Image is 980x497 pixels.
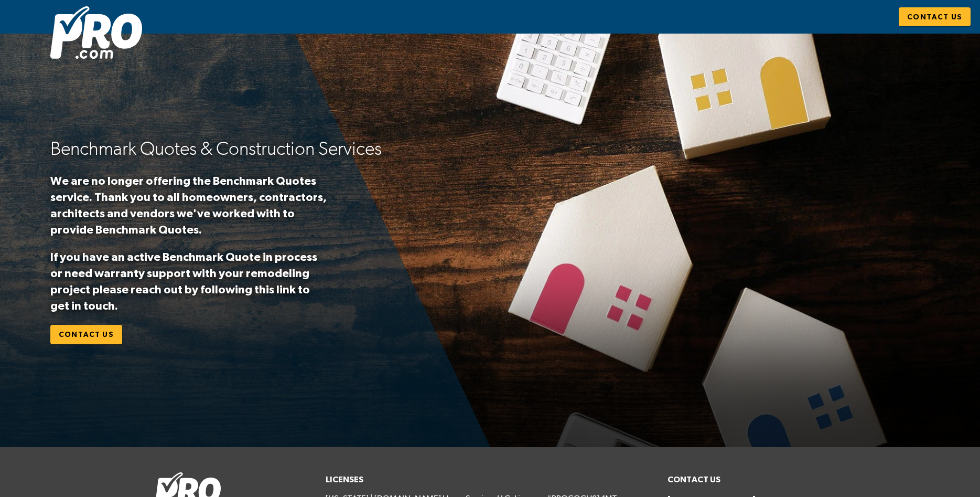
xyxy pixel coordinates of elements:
img: Pro.com logo [50,6,142,59]
span: Contact Us [59,328,114,341]
span: Contact Us [907,10,962,24]
h6: Contact Us [667,472,826,487]
h6: Licenses [326,472,655,487]
p: If you have an active Benchmark Quote in process or need warranty support with your remodeling pr... [50,249,329,313]
h2: Benchmark Quotes & Construction Services [50,136,469,161]
p: We are no longer offering the Benchmark Quotes service. Thank you to all homeowners, contractors,... [50,173,329,237]
a: Contact Us [50,325,122,344]
a: Contact Us [899,7,971,27]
